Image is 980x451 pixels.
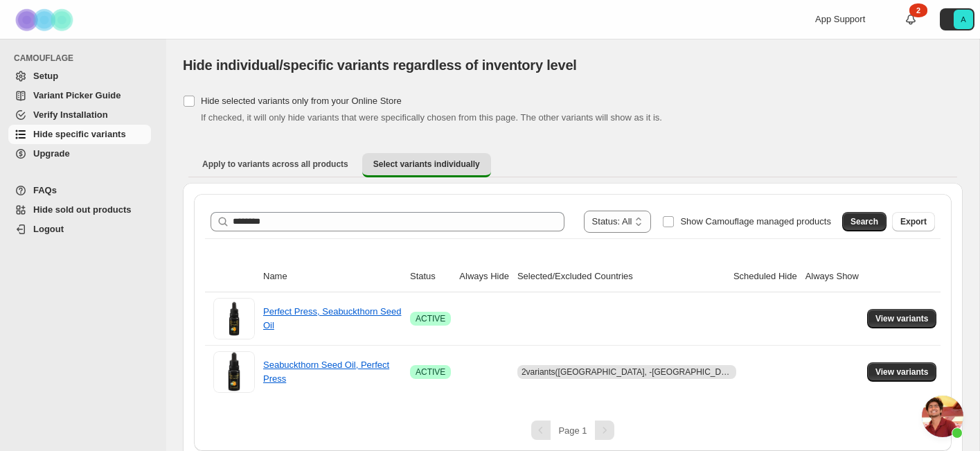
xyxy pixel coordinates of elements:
a: Perfect Press, Seabuckthorn Seed Oil [263,306,401,330]
a: Hide sold out products [8,200,151,220]
button: Avatar with initials A [940,8,974,30]
a: Setup [8,67,151,86]
a: Upgrade [8,144,151,163]
th: Scheduled Hide [729,261,801,292]
a: Variant Picker Guide [8,86,151,105]
img: Camouflage [11,1,80,39]
th: Selected/Excluded Countries [513,261,729,292]
span: Hide sold out products [33,204,132,215]
a: FAQs [8,181,151,200]
span: Search [850,216,878,227]
button: Select variants individually [362,153,491,177]
span: Upgrade [33,148,70,159]
span: Hide selected variants only from your Online Store [201,96,402,106]
th: Name [259,261,406,292]
span: Verify Installation [33,109,108,120]
img: Perfect Press, Seabuckthorn Seed Oil [213,298,255,339]
button: Export [892,212,935,231]
span: Avatar with initials A [954,10,973,29]
button: Search [842,212,887,231]
a: Hide specific variants [8,125,151,144]
span: Hide specific variants [33,129,126,139]
th: Always Show [801,261,863,292]
span: Logout [33,224,64,234]
img: Seabuckthorn Seed Oil, Perfect Press [213,351,255,393]
th: Always Hide [455,261,513,292]
span: App Support [815,14,865,24]
span: Hide individual/specific variants regardless of inventory level [183,58,577,73]
button: View variants [867,309,937,328]
span: ACTIVE [416,313,445,324]
span: CAMOUFLAGE [14,53,157,64]
a: 2 [904,12,918,26]
span: View variants [875,313,929,324]
span: Apply to variants across all products [202,159,348,170]
span: If checked, it will only hide variants that were specifically chosen from this page. The other va... [201,112,662,123]
span: ACTIVE [416,366,445,378]
span: Select variants individually [373,159,480,170]
a: Verify Installation [8,105,151,125]
div: 2 [909,3,927,17]
button: Apply to variants across all products [191,153,359,175]
span: Show Camouflage managed products [680,216,831,227]
span: 2 variants ([GEOGRAPHIC_DATA], -[GEOGRAPHIC_DATA]) [522,367,741,377]
th: Status [406,261,455,292]
button: View variants [867,362,937,382]
span: Page 1 [558,425,587,436]
span: Setup [33,71,58,81]
a: Seabuckthorn Seed Oil, Perfect Press [263,360,389,384]
a: Logout [8,220,151,239]
span: Variant Picker Guide [33,90,121,100]
a: Open chat [922,396,963,437]
text: A [961,15,966,24]
span: FAQs [33,185,57,195]
nav: Pagination [205,421,941,440]
span: Export [900,216,927,227]
span: View variants [875,366,929,378]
